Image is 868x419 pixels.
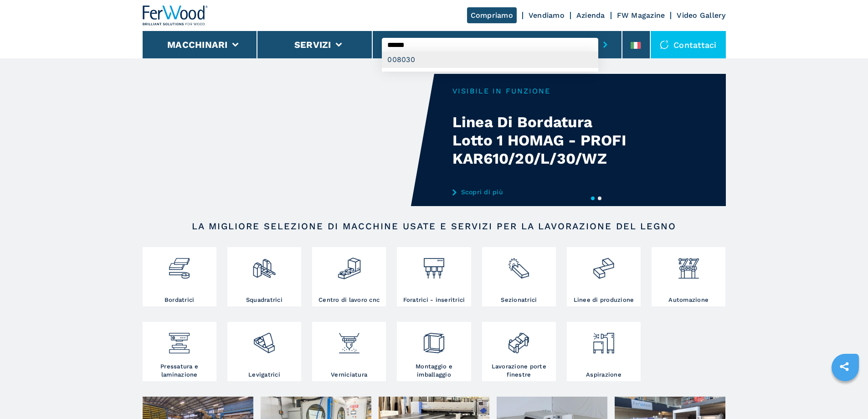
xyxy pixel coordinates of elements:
[482,322,556,381] a: Lavorazione porte finestre
[331,371,367,379] h3: Verniciatura
[576,11,605,20] a: Azienda
[397,247,471,306] a: Foratrici - inseritrici
[507,249,531,280] img: sezionatrici_2.png
[143,247,216,306] a: Bordatrici
[312,247,386,306] a: Centro di lavoro cnc
[617,11,665,20] a: FW Magazine
[598,34,612,55] button: submit-button
[143,322,216,381] a: Pressatura e laminazione
[252,249,276,280] img: squadratrici_2.png
[452,188,631,196] a: Scopri di più
[143,74,434,206] video: Your browser does not support the video tag.
[591,324,616,355] img: aspirazione_1.png
[145,362,214,379] h3: Pressatura e laminazione
[403,296,465,304] h3: Foratrici - inseritrici
[399,362,468,379] h3: Montaggio e imballaggio
[227,247,301,306] a: Squadratrici
[382,52,598,68] div: 008030
[397,322,471,381] a: Montaggio e imballaggio
[567,322,641,381] a: Aspirazione
[833,355,856,378] a: sharethis
[172,221,697,232] h2: LA MIGLIORE SELEZIONE DI MACCHINE USATE E SERVIZI PER LA LAVORAZIONE DEL LEGNO
[252,324,276,355] img: levigatrici_2.png
[598,197,601,200] button: 2
[482,247,556,306] a: Sezionatrici
[422,249,446,280] img: foratrici_inseritrici_2.png
[574,296,634,304] h3: Linee di produzione
[651,31,726,58] div: Contattaci
[591,197,595,200] button: 1
[467,7,517,23] a: Compriamo
[586,371,621,379] h3: Aspirazione
[167,39,228,50] button: Macchinari
[337,249,361,280] img: centro_di_lavoro_cnc_2.png
[294,39,331,50] button: Servizi
[668,296,709,304] h3: Automazione
[591,249,616,280] img: linee_di_produzione_2.png
[677,249,701,280] img: automazione.png
[660,40,669,49] img: Contattaci
[167,249,191,280] img: bordatrici_1.png
[422,324,446,355] img: montaggio_imballaggio_2.png
[164,296,195,304] h3: Bordatrici
[318,296,380,304] h3: Centro di lavoro cnc
[652,247,725,306] a: Automazione
[227,322,301,381] a: Levigatrici
[829,378,861,412] iframe: Chat
[501,296,537,304] h3: Sezionatrici
[677,11,725,20] a: Video Gallery
[167,324,191,355] img: pressa-strettoia.png
[484,362,554,379] h3: Lavorazione porte finestre
[507,324,531,355] img: lavorazione_porte_finestre_2.png
[567,247,641,306] a: Linee di produzione
[312,322,386,381] a: Verniciatura
[529,11,565,20] a: Vendiamo
[143,5,208,26] img: Ferwood
[246,296,282,304] h3: Squadratrici
[248,371,280,379] h3: Levigatrici
[337,324,361,355] img: verniciatura_1.png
